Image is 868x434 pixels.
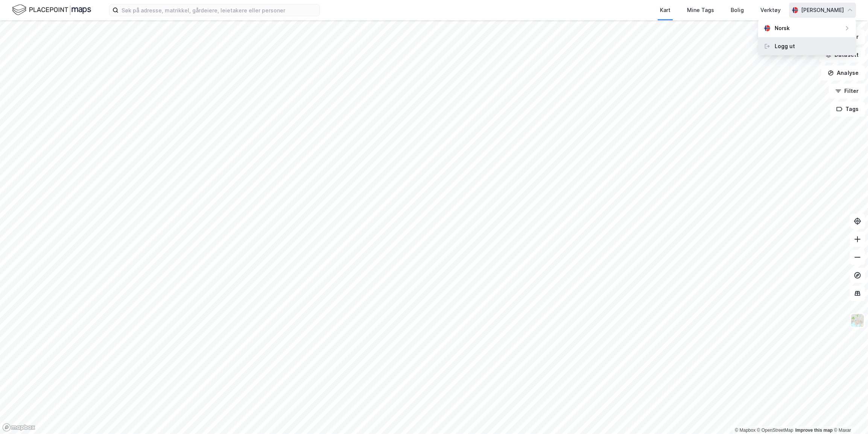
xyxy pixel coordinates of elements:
input: Søk på adresse, matrikkel, gårdeiere, leietakere eller personer [119,5,319,16]
button: Tags [830,102,865,117]
div: Mine Tags [687,6,714,15]
img: logo.f888ab2527a4732fd821a326f86c7f29.svg [12,3,91,17]
div: Norsk [775,24,790,33]
a: OpenStreetMap [757,428,794,433]
div: Kart [660,6,670,15]
a: Improve this map [795,428,833,433]
button: Analyse [821,65,865,80]
iframe: Chat Widget [830,398,868,434]
div: Logg ut [775,42,795,51]
button: Filter [829,83,865,99]
div: Bolig [731,6,744,15]
a: Mapbox [735,428,756,433]
img: Z [850,313,865,328]
div: Verktøy [760,6,781,15]
div: [PERSON_NAME] [801,6,844,15]
a: Mapbox homepage [2,423,35,432]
